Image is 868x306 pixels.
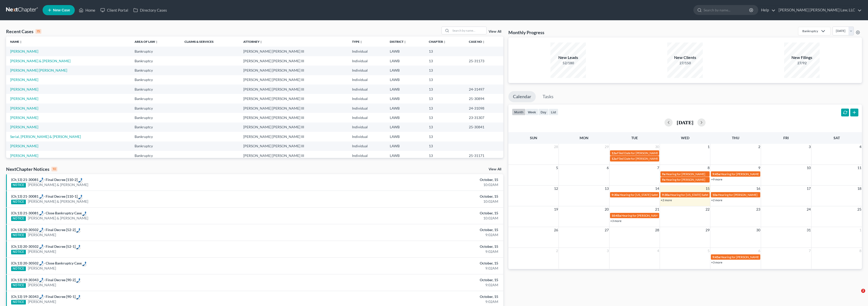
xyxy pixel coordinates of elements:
a: Serial, [PERSON_NAME] & [PERSON_NAME] [10,134,81,139]
span: 21 [655,206,660,212]
a: Tasks [538,91,558,102]
td: [PERSON_NAME] [PERSON_NAME] III [239,104,348,113]
td: [PERSON_NAME] [PERSON_NAME] III [239,151,348,160]
div: New Leads [550,55,586,60]
td: [PERSON_NAME] [PERSON_NAME] III [239,85,348,94]
img: hfpfyWBK5wQHBAGPgDf9c6qAYOxxMAAAAASUVORK5CYII= [76,245,80,249]
td: Bankruptcy [131,94,180,103]
i: unfold_more [482,40,485,44]
a: +9 more [711,177,722,181]
span: 6 [758,248,761,254]
div: Call: 13) 21-30081 [16,211,44,216]
div: October, 15 [339,227,498,232]
td: Individual [348,75,385,85]
img: hfpfyWBK5wQHBAGPgDf9c6qAYOxxMAAAAASUVORK5CYII= [78,178,82,182]
button: day [538,109,549,115]
i: unfold_more [19,40,22,44]
div: NOTICE [11,267,26,271]
span: 22 [705,206,710,212]
span: 2 [861,289,865,293]
td: LAWB [386,47,425,56]
a: Typeunfold_more [352,40,363,44]
span: Hearing for [US_STATE] Safety Association of Timbermen - Self I [620,193,703,197]
td: [PERSON_NAME] [PERSON_NAME] III [239,132,348,141]
span: 9:30a [612,193,619,197]
button: week [526,109,538,115]
div: Call: 13) 21-30081 [16,177,44,182]
span: 4 [657,248,660,254]
span: 30 [655,144,660,150]
td: Bankruptcy [131,75,180,85]
td: LAWB [386,151,425,160]
td: [PERSON_NAME] [PERSON_NAME] III [239,141,348,151]
td: 25-30894 [465,94,503,103]
a: Calendar [508,91,536,102]
span: 14 [655,186,660,192]
a: Nameunfold_more [10,40,22,44]
td: 13 [425,141,465,151]
img: hfpfyWBK5wQHBAGPgDf9c6qAYOxxMAAAAASUVORK5CYII= [39,228,43,232]
span: 9a [662,178,665,181]
iframe: Intercom live chat [851,289,863,301]
td: Individual [348,123,385,132]
img: hfpfyWBK5wQHBAGPgDf9c6qAYOxxMAAAAASUVORK5CYII= [39,194,43,199]
td: 25-31173 [465,56,503,66]
a: [PERSON_NAME] [28,232,56,237]
span: 26 [553,227,559,233]
td: Individual [348,47,385,56]
td: LAWB [386,94,425,103]
td: [PERSON_NAME] [PERSON_NAME] III [239,66,348,75]
div: NOTICE [11,216,26,221]
td: Individual [348,94,385,103]
div: October, 15 [339,177,498,182]
span: 12 [553,186,559,192]
img: hfpfyWBK5wQHBAGPgDf9c6qAYOxxMAAAAASUVORK5CYII= [78,195,82,199]
input: Search by name... [704,5,750,15]
span: Hearing for [PERSON_NAME] [721,172,760,176]
span: Hearing for [PERSON_NAME] [721,255,760,259]
img: hfpfyWBK5wQHBAGPgDf9c6qAYOxxMAAAAASUVORK5CYII= [76,228,80,233]
a: [PERSON_NAME] [10,153,38,158]
td: Bankruptcy [131,47,180,56]
span: 10:45a [612,214,621,217]
td: LAWB [386,56,425,66]
span: 4 [859,144,862,150]
span: 24 [806,206,811,212]
td: LAWB [386,123,425,132]
div: 10:02AM [339,182,498,187]
td: 13 [425,132,465,141]
div: 10 [51,167,57,171]
a: View All [489,168,501,171]
span: 5 [556,165,559,171]
span: 31 [806,227,811,233]
div: NOTICE [11,233,26,238]
div: Call: 13) 20-30502 [16,261,44,266]
span: Fri [783,136,789,140]
img: hfpfyWBK5wQHBAGPgDf9c6qAYOxxMAAAAASUVORK5CYII= [39,261,43,266]
td: Bankruptcy [131,132,180,141]
a: (Ch13) 21-30081- Final Decree [110-1] [11,194,78,198]
span: 9a [662,172,665,176]
td: 25-31171 [465,151,503,160]
img: hfpfyWBK5wQHBAGPgDf9c6qAYOxxMAAAAASUVORK5CYII= [82,261,86,266]
div: 9:02AM [339,266,498,271]
span: 9:45a [712,172,720,176]
a: (Ch13) 19-30343- Final Decree [90-2] [11,278,76,282]
span: Hearing for [US_STATE] Safety Association of Timbermen - Self I [670,193,753,197]
td: [PERSON_NAME] [PERSON_NAME] III [239,75,348,85]
a: [PERSON_NAME] [28,299,56,304]
td: LAWB [386,141,425,151]
a: [PERSON_NAME] & [PERSON_NAME] [28,199,88,204]
div: Call: 13) 20-30502 [76,244,80,249]
a: [PERSON_NAME] [10,115,38,120]
img: hfpfyWBK5wQHBAGPgDf9c6qAYOxxMAAAAASUVORK5CYII= [76,295,80,299]
td: 25-30841 [465,123,503,132]
a: View All [489,30,501,33]
span: Mon [580,136,588,140]
td: 24-31098 [465,104,503,113]
span: 1 [707,144,710,150]
button: month [512,109,526,115]
input: Search by name... [451,27,486,34]
div: New Clients [667,55,703,60]
img: hfpfyWBK5wQHBAGPgDf9c6qAYOxxMAAAAASUVORK5CYII= [39,244,43,249]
